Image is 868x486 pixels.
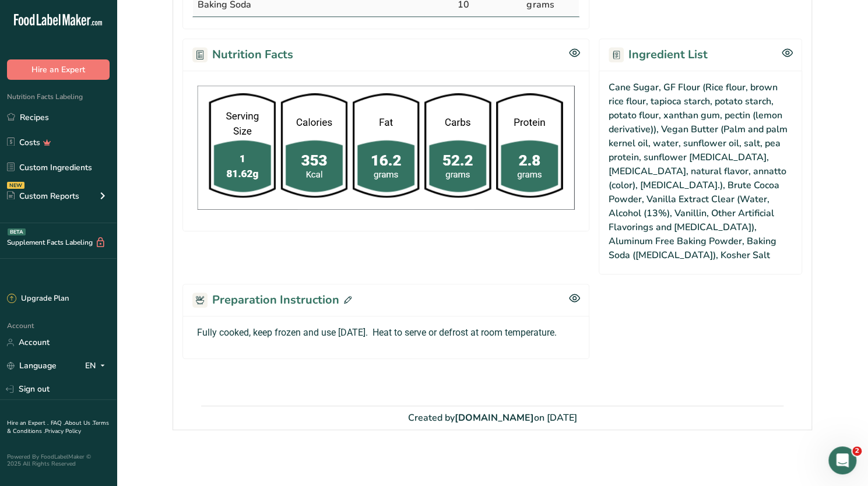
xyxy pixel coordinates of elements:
[7,355,57,376] a: Language
[192,291,352,309] h2: Preparation Instruction
[7,419,109,435] a: Terms & Conditions .
[7,419,48,427] a: Hire an Expert .
[65,419,93,427] a: About Us .
[85,359,110,373] div: EN
[7,453,110,467] div: Powered By FoodLabelMaker © 2025 All Rights Reserved
[8,228,26,235] div: BETA
[599,71,802,274] div: Cane Sugar, GF Flour (Rice flour, brown rice flour, tapioca starch, potato starch, potato flour, ...
[828,446,856,474] iframe: Intercom live chat
[455,411,534,424] span: [DOMAIN_NAME]
[197,326,575,340] p: Fully cooked, keep frozen and use [DATE]. Heat to serve or defrost at room temperature.
[609,46,708,64] h2: Ingredient List
[51,419,65,427] a: FAQ .
[7,293,69,305] div: Upgrade Plan
[192,80,579,215] img: fLz61QAAAAZJREFUAwD7nPo6O1Nr2QAAAABJRU5ErkJggg==
[7,182,24,189] div: NEW
[45,427,81,435] a: Privacy Policy
[192,46,293,64] h2: Nutrition Facts
[7,59,110,80] button: Hire an Expert
[7,190,79,202] div: Custom Reports
[852,446,862,456] span: 2
[201,406,783,429] section: Created by on [DATE]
